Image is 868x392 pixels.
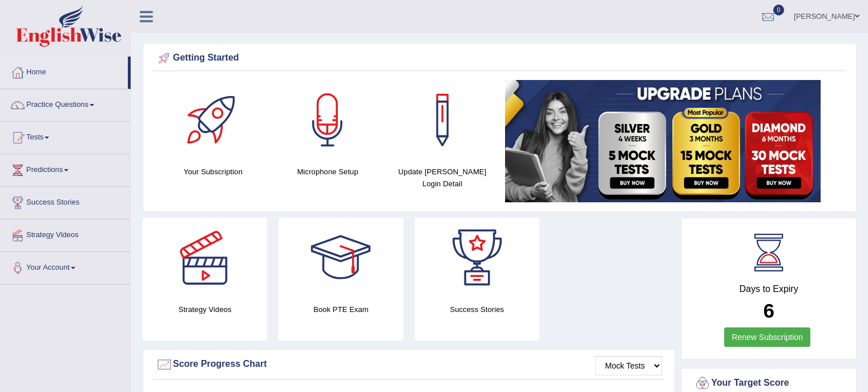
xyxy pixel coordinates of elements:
[143,303,267,315] h4: Strategy Videos
[1,89,131,118] a: Practice Questions
[1,252,131,281] a: Your Account
[156,50,843,67] div: Getting Started
[415,303,539,315] h4: Success Stories
[391,166,494,190] h4: Update [PERSON_NAME] Login Detail
[694,375,843,392] div: Your Target Score
[278,303,403,315] h4: Book PTE Exam
[1,122,131,150] a: Tests
[162,166,265,178] h4: Your Subscription
[763,299,774,322] b: 6
[276,166,380,178] h4: Microphone Setup
[1,57,128,85] a: Home
[1,219,131,248] a: Strategy Videos
[1,154,131,183] a: Predictions
[724,327,810,347] a: Renew Subscription
[694,284,843,294] h4: Days to Expiry
[1,187,131,215] a: Success Stories
[156,356,662,373] div: Score Progress Chart
[505,80,821,202] img: small5.jpg
[773,5,785,15] span: 0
